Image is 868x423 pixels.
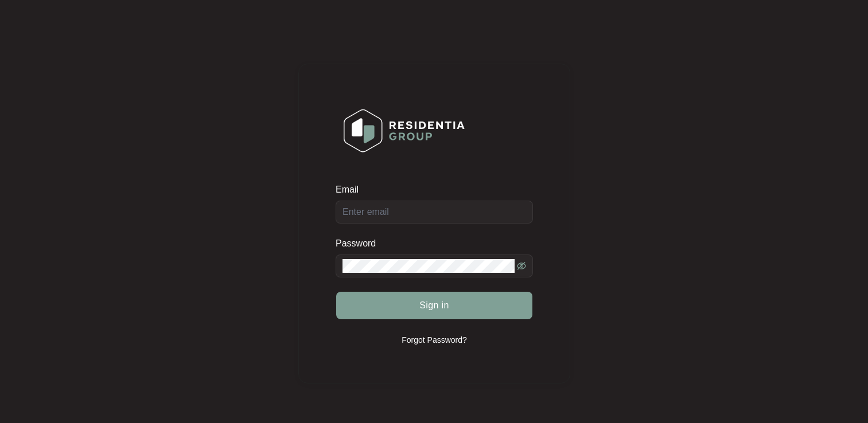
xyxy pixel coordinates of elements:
[336,238,384,249] label: Password
[517,261,526,271] span: eye-invisible
[419,299,449,312] span: Sign in
[336,101,472,160] img: Login Logo
[336,201,533,224] input: Email
[402,334,467,346] p: Forgot Password?
[336,292,532,319] button: Sign in
[342,259,515,273] input: Password
[336,184,367,195] label: Email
